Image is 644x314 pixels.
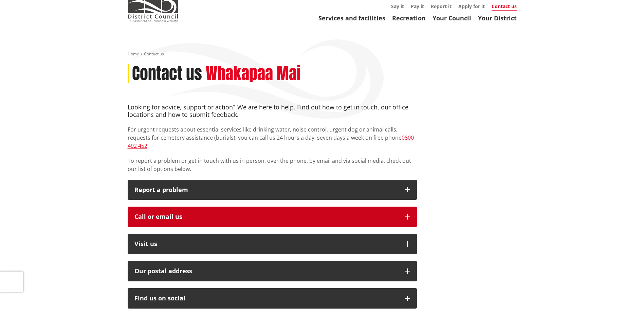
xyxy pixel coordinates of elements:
a: Your Council [433,14,471,22]
a: 0800 492 452 [128,134,414,150]
button: Find us on social [128,288,417,309]
a: Your District [478,14,517,22]
a: Home [128,51,139,57]
h2: Our postal address [134,268,398,275]
a: Services and facilities [318,14,385,22]
span: Contact us [144,51,164,57]
h2: Whakapaa Mai [206,64,301,84]
a: Say it [391,3,404,10]
h4: Looking for advice, support or action? We are here to help. Find out how to get in touch, our off... [128,104,417,118]
button: Call or email us [128,207,417,227]
button: Visit us [128,234,417,254]
p: Visit us [134,241,398,247]
h1: Contact us [132,64,202,84]
button: Our postal address [128,261,417,281]
p: Report a problem [134,187,398,193]
a: Contact us [492,3,517,11]
div: Call or email us [134,213,398,220]
p: For urgent requests about essential services like drinking water, noise control, urgent dog or an... [128,125,417,150]
a: Pay it [411,3,424,10]
button: Report a problem [128,180,417,200]
a: Recreation [392,14,426,22]
iframe: Messenger Launcher [613,285,637,310]
a: Report it [431,3,452,10]
nav: breadcrumb [128,51,517,57]
a: Apply for it [458,3,485,10]
p: To report a problem or get in touch with us in person, over the phone, by email and via social me... [128,157,417,173]
div: Find us on social [134,295,398,302]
